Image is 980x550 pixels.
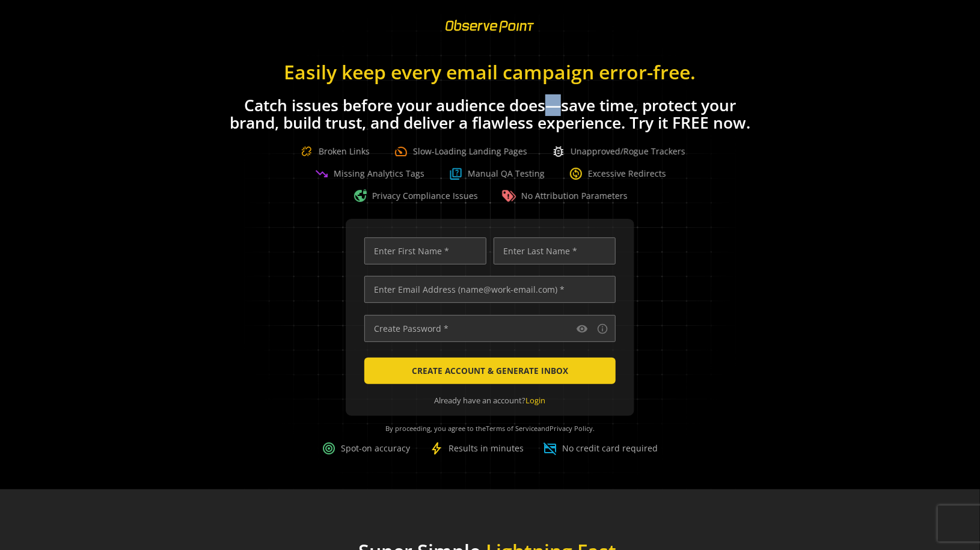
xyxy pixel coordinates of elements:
span: CREATE ACCOUNT & GENERATE INBOX [412,360,568,382]
mat-icon: info_outline [596,323,608,335]
a: Login [526,395,546,406]
span: vpn_lock [353,189,367,203]
div: Manual QA Testing [449,167,545,181]
input: Enter Email Address (name@work-email.com) * [364,276,616,303]
mat-icon: visibility [576,323,588,335]
div: Spot-on accuracy [322,441,411,456]
div: Results in minutes [430,441,524,456]
img: Broken Link [295,139,319,163]
div: No credit card required [544,441,658,456]
input: Enter Last Name * [494,237,616,264]
button: Password requirements [595,322,610,336]
input: Create Password * [364,315,616,342]
input: Enter First Name * [364,237,486,264]
div: Slow-Loading Landing Pages [394,144,527,159]
span: change_circle [569,167,583,181]
div: Excessive Redirects [569,167,666,181]
div: No Attribution Parameters [502,189,628,203]
div: Unapproved/Rogue Trackers [551,144,685,159]
span: bolt [430,441,444,456]
h1: Easily keep every email campaign error-free. [225,61,755,82]
span: speed [394,144,408,159]
a: Privacy Policy [550,424,593,433]
h1: Catch issues before your audience does—save time, protect your brand, build trust, and deliver a ... [225,97,755,132]
div: Missing Analytics Tags [314,167,424,181]
span: target [322,441,337,456]
span: trending_down [314,167,329,181]
span: credit_card_off [544,441,558,456]
div: By proceeding, you agree to the and . [361,416,619,441]
img: Warning Tag [502,189,516,203]
button: CREATE ACCOUNT & GENERATE INBOX [364,358,616,384]
a: ObservePoint Homepage [438,28,542,39]
img: Question Boxed [449,167,463,181]
a: Terms of Service [486,424,537,433]
div: Privacy Compliance Issues [353,189,478,203]
div: Broken Links [295,139,370,163]
div: Already have an account? [364,395,616,406]
span: bug_report [551,144,566,159]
